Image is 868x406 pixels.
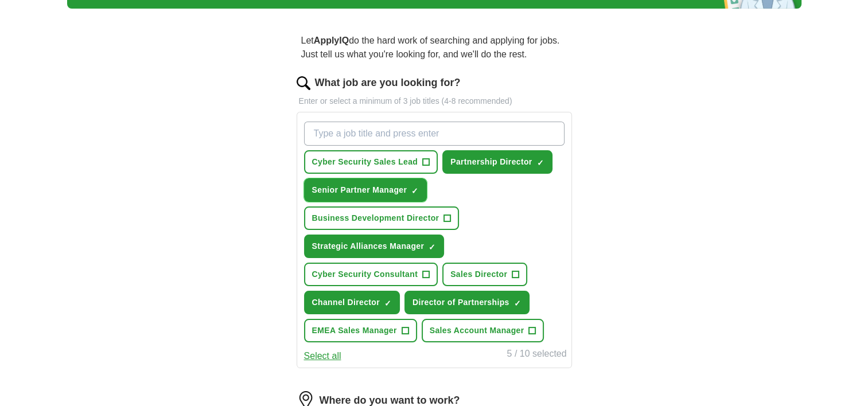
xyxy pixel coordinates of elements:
button: Sales Account Manager [422,319,544,342]
span: ✓ [514,299,521,308]
strong: ApplyIQ [314,36,349,45]
span: ✓ [537,158,544,167]
button: Sales Director [442,263,527,286]
span: ✓ [384,299,391,308]
span: Partnership Director [450,156,532,168]
img: search.png [297,76,310,90]
button: Cyber Security Sales Lead [304,150,438,174]
p: Enter or select a minimum of 3 job titles (4-8 recommended) [297,95,572,107]
span: ✓ [411,186,418,196]
span: Sales Director [450,268,507,280]
span: Cyber Security Sales Lead [312,156,418,168]
label: What job are you looking for? [315,75,461,91]
button: Channel Director✓ [304,291,400,314]
button: Business Development Director [304,206,460,230]
span: Cyber Security Consultant [312,268,418,280]
p: Let do the hard work of searching and applying for jobs. Just tell us what you're looking for, an... [297,29,572,66]
button: Senior Partner Manager✓ [304,178,427,202]
button: Strategic Alliances Manager✓ [304,235,445,258]
span: Business Development Director [312,212,439,224]
button: Partnership Director✓ [442,150,552,174]
button: Select all [304,349,341,363]
button: EMEA Sales Manager [304,319,417,342]
span: ✓ [429,243,435,252]
span: Sales Account Manager [430,325,524,337]
button: Cyber Security Consultant [304,263,438,286]
div: 5 / 10 selected [507,347,566,363]
span: EMEA Sales Manager [312,325,397,337]
span: Senior Partner Manager [312,184,407,196]
span: Channel Director [312,296,380,309]
button: Director of Partnerships✓ [404,291,530,314]
input: Type a job title and press enter [304,122,565,146]
span: Strategic Alliances Manager [312,240,425,252]
span: Director of Partnerships [412,296,509,309]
